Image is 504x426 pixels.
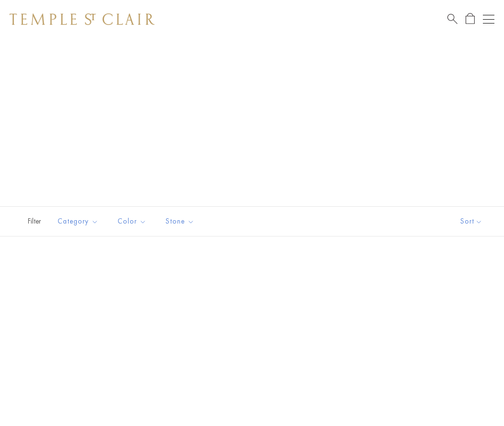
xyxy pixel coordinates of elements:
[439,207,504,236] button: Show sort by
[483,13,494,25] button: Open navigation
[466,13,475,25] a: Open Shopping Bag
[50,211,106,232] button: Category
[113,215,154,227] span: Color
[158,211,202,232] button: Stone
[10,13,155,25] img: Temple St. Clair
[110,211,154,232] button: Color
[161,215,202,227] span: Stone
[447,13,457,25] a: Search
[53,215,106,227] span: Category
